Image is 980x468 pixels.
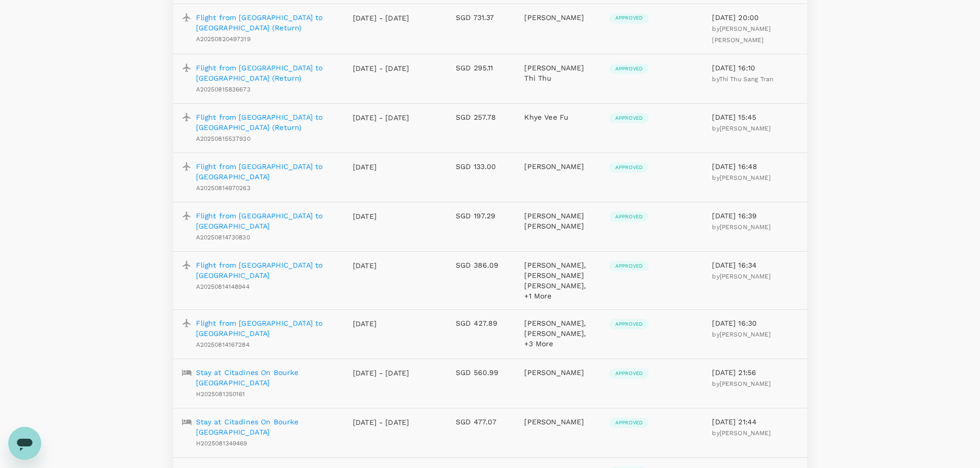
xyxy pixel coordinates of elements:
p: [DATE] - [DATE] [353,63,409,73]
span: Approved [609,65,649,72]
span: by [712,174,771,181]
p: [DATE] - [DATE] [353,417,409,427]
p: [DATE] 16:10 [712,63,798,73]
span: A20250815537930 [196,135,251,142]
p: [DATE] [353,319,409,329]
span: by [712,273,771,280]
span: by [712,331,771,338]
p: [DATE] - [DATE] [353,13,409,23]
p: [DATE] - [DATE] [353,368,409,378]
a: Flight from [GEOGRAPHIC_DATA] to [GEOGRAPHIC_DATA] (Return) [196,63,337,83]
p: [DATE] 21:56 [712,367,798,378]
p: SGD 257.78 [456,112,508,122]
p: SGD 427.89 [456,318,508,328]
p: [PERSON_NAME], [PERSON_NAME], +3 More [524,318,592,349]
span: by [712,25,771,44]
span: Approved [609,321,649,328]
a: Flight from [GEOGRAPHIC_DATA] to [GEOGRAPHIC_DATA] (Return) [196,112,337,133]
p: [DATE] 21:44 [712,417,798,427]
span: [PERSON_NAME] [720,273,771,280]
p: Khye Vee Fu [524,112,592,122]
span: H2025081350161 [196,390,245,398]
p: [DATE] [353,211,409,221]
span: A20250820497319 [196,35,251,43]
span: [PERSON_NAME] [720,380,771,387]
p: [PERSON_NAME] [524,161,592,172]
p: [PERSON_NAME] [524,417,592,427]
p: [DATE] [353,260,409,271]
span: [PERSON_NAME] [720,331,771,338]
iframe: Button to launch messaging window [8,427,41,460]
span: by [712,125,771,132]
p: [PERSON_NAME] [524,367,592,378]
a: Flight from [GEOGRAPHIC_DATA] to [GEOGRAPHIC_DATA] [196,318,337,339]
span: Approved [609,14,649,22]
span: Thi Thu Sang Tran [719,76,774,83]
span: by [712,429,771,437]
span: H2025081349469 [196,440,247,447]
span: by [712,223,771,231]
span: A20250814167284 [196,341,250,348]
span: by [712,76,773,83]
span: A20250814730830 [196,234,250,241]
span: A20250815836673 [196,86,251,93]
span: Approved [609,419,649,426]
span: [PERSON_NAME] [720,125,771,132]
p: [DATE] 16:34 [712,260,798,270]
p: SGD 386.09 [456,260,508,270]
p: [DATE] 16:39 [712,211,798,221]
p: SGD 560.99 [456,367,508,378]
span: [PERSON_NAME] [PERSON_NAME] [712,25,771,44]
span: A20250814970263 [196,184,251,192]
span: Approved [609,263,649,270]
p: [PERSON_NAME], [PERSON_NAME] [PERSON_NAME], +1 More [524,260,592,301]
p: SGD 295.11 [456,63,508,73]
p: [PERSON_NAME] Thi Thu [524,63,592,83]
a: Flight from [GEOGRAPHIC_DATA] to [GEOGRAPHIC_DATA] [196,211,337,231]
span: A20250814148944 [196,283,250,290]
span: by [712,380,771,387]
span: [PERSON_NAME] [720,429,771,437]
p: [DATE] 16:30 [712,318,798,328]
p: [DATE] 20:00 [712,12,798,23]
p: [DATE] [353,162,409,172]
p: [PERSON_NAME] [524,12,592,23]
span: Approved [609,370,649,377]
a: Flight from [GEOGRAPHIC_DATA] to [GEOGRAPHIC_DATA] [196,260,337,280]
p: [PERSON_NAME] [PERSON_NAME] [524,211,592,231]
span: Approved [609,115,649,122]
span: [PERSON_NAME] [720,174,771,181]
a: Flight from [GEOGRAPHIC_DATA] to [GEOGRAPHIC_DATA] (Return) [196,12,337,33]
a: Flight from [GEOGRAPHIC_DATA] to [GEOGRAPHIC_DATA] [196,161,337,182]
span: [PERSON_NAME] [720,223,771,231]
p: SGD 477.07 [456,417,508,427]
p: [DATE] 16:48 [712,161,798,172]
p: SGD 197.29 [456,211,508,221]
span: Approved [609,213,649,220]
p: SGD 133.00 [456,161,508,172]
p: [DATE] - [DATE] [353,113,409,123]
p: SGD 731.37 [456,12,508,23]
span: Approved [609,164,649,171]
p: [DATE] 15:45 [712,112,798,122]
a: Stay at Citadines On Bourke [GEOGRAPHIC_DATA] [196,417,337,437]
a: Stay at Citadines On Bourke [GEOGRAPHIC_DATA] [196,367,337,388]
